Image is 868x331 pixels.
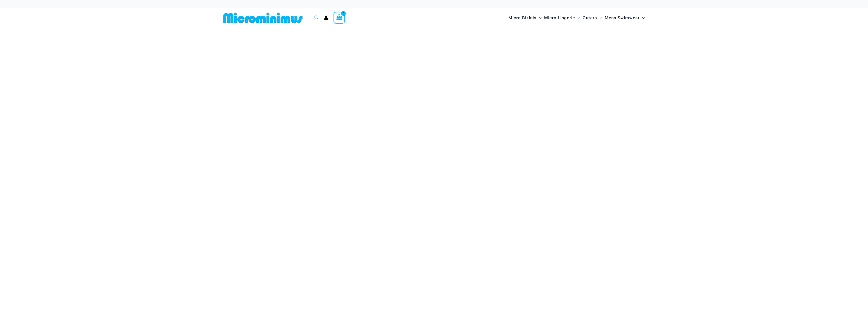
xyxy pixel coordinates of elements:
[314,15,319,21] a: Search icon link
[537,11,542,24] span: Menu Toggle
[324,15,328,20] a: Account icon link
[543,10,581,26] a: Micro LingerieMenu ToggleMenu Toggle
[507,10,543,26] a: Micro BikinisMenu ToggleMenu Toggle
[605,11,640,24] span: Mens Swimwear
[508,11,537,24] span: Micro Bikinis
[334,12,345,24] a: View Shopping Cart, empty
[575,11,580,24] span: Menu Toggle
[583,11,597,24] span: Outers
[544,11,575,24] span: Micro Lingerie
[221,12,305,24] img: MM SHOP LOGO FLAT
[640,11,645,24] span: Menu Toggle
[603,10,646,26] a: Mens SwimwearMenu ToggleMenu Toggle
[597,11,602,24] span: Menu Toggle
[581,10,603,26] a: OutersMenu ToggleMenu Toggle
[506,9,647,26] nav: Site Navigation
